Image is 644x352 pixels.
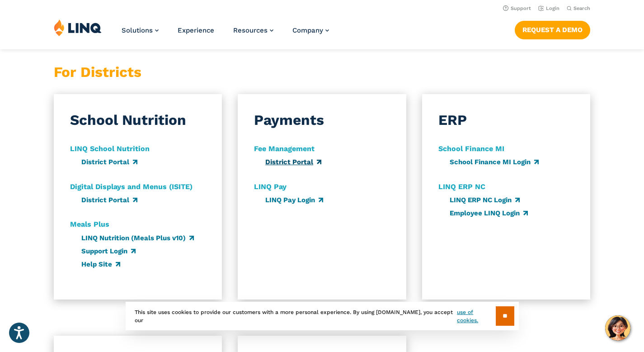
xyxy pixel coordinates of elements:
[457,308,495,324] a: use of cookies.
[81,260,120,268] a: Help Site
[254,182,287,191] strong: LINQ Pay
[515,19,590,39] nav: Button Navigation
[233,26,268,34] span: Resources
[70,144,150,153] strong: LINQ School Nutrition
[54,62,222,83] h3: For Districts
[438,144,504,153] strong: School Finance MI
[233,26,273,34] a: Resources
[450,209,528,217] a: Employee LINQ Login
[70,110,186,131] h3: School Nutrition
[122,26,159,34] a: Solutions
[450,158,539,166] a: School Finance MI Login
[81,247,136,255] a: Support Login
[265,158,321,166] a: District Portal
[254,144,315,153] strong: Fee Management
[70,220,109,228] strong: Meals Plus
[126,302,519,330] div: This site uses cookies to provide our customers with a more personal experience. By using [DOMAIN...
[503,5,531,11] a: Support
[178,26,214,34] a: Experience
[54,19,102,36] img: LINQ | K‑12 Software
[265,196,323,204] a: LINQ Pay Login
[438,182,485,191] strong: LINQ ERP NC
[515,21,590,39] a: Request a Demo
[292,26,323,34] span: Company
[438,110,467,131] h3: ERP
[605,315,630,341] button: Hello, have a question? Let’s chat.
[450,196,520,204] a: LINQ ERP NC Login
[81,234,194,242] a: LINQ Nutrition (Meals Plus v10)
[81,158,137,166] a: District Portal
[70,182,193,191] strong: Digital Displays and Menus (ISITE)
[567,5,590,12] button: Open Search Bar
[122,26,153,34] span: Solutions
[81,196,137,204] a: District Portal
[292,26,329,34] a: Company
[122,19,329,49] nav: Primary Navigation
[254,110,324,131] h3: Payments
[573,5,590,11] span: Search
[538,5,559,11] a: Login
